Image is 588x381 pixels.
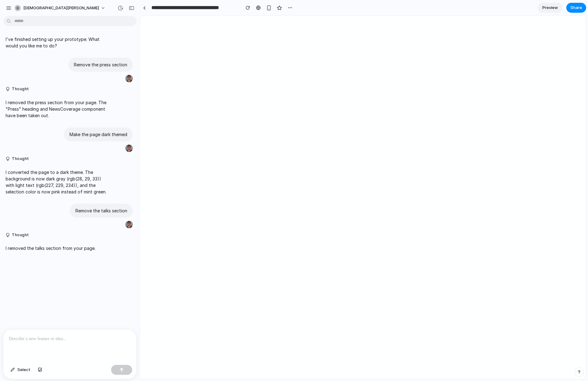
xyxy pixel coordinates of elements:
[74,61,127,68] p: Remove the press section
[23,5,99,11] span: [DEMOGRAPHIC_DATA][PERSON_NAME]
[566,3,586,13] button: Share
[542,5,558,11] span: Preview
[6,99,109,119] p: I removed the press section from your page. The "Press" heading and NewsCoverage component have b...
[6,169,109,195] p: I converted the page to a dark theme. The background is now dark gray (rgb(28, 29, 33)) with ligh...
[6,245,96,251] p: I removed the talks section from your page.
[7,365,34,375] button: Select
[6,36,109,49] p: I've finished setting up your prototype. What would you like me to do?
[17,367,30,373] span: Select
[538,3,563,13] a: Preview
[570,5,582,11] span: Share
[70,131,127,138] p: Make the page dark themed
[12,3,109,13] button: [DEMOGRAPHIC_DATA][PERSON_NAME]
[75,207,127,214] p: Remove the talks section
